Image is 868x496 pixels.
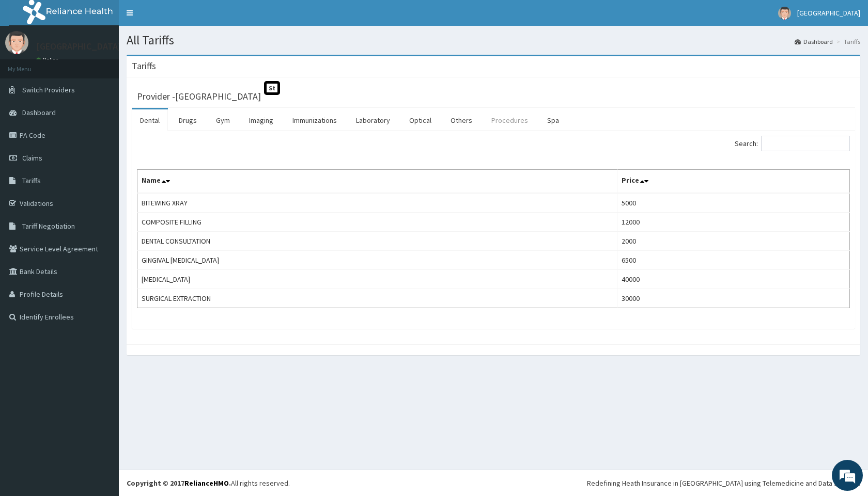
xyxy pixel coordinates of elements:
[184,478,229,488] a: RelianceHMO
[284,109,345,131] a: Immunizations
[137,213,617,232] td: COMPOSITE FILLING
[735,136,850,151] label: Search:
[137,92,261,101] h3: Provider - [GEOGRAPHIC_DATA]
[795,37,833,46] a: Dashboard
[137,232,617,251] td: DENTAL CONSULTATION
[348,109,398,131] a: Laboratory
[22,221,75,231] span: Tariff Negotiation
[401,109,440,131] a: Optical
[617,251,849,270] td: 6500
[137,251,617,270] td: GINGIVAL [MEDICAL_DATA]
[5,31,28,54] img: User Image
[127,478,231,488] strong: Copyright © 2017 .
[137,170,617,194] th: Name
[617,193,849,213] td: 5000
[36,56,61,63] a: Online
[171,109,205,131] a: Drugs
[264,81,280,95] span: St
[778,7,791,20] img: User Image
[539,109,567,131] a: Spa
[22,153,42,163] span: Claims
[132,109,168,131] a: Dental
[617,270,849,289] td: 40000
[22,108,56,117] span: Dashboard
[137,270,617,289] td: [MEDICAL_DATA]
[119,470,868,496] footer: All rights reserved.
[132,61,156,71] h3: Tariffs
[797,8,860,18] span: [GEOGRAPHIC_DATA]
[834,37,860,46] li: Tariffs
[617,289,849,308] td: 30000
[241,109,282,131] a: Imaging
[36,42,121,51] p: [GEOGRAPHIC_DATA]
[617,213,849,232] td: 12000
[617,232,849,251] td: 2000
[22,176,41,185] span: Tariffs
[617,170,849,194] th: Price
[137,289,617,308] td: SURGICAL EXTRACTION
[137,193,617,213] td: BITEWING XRAY
[208,109,238,131] a: Gym
[587,478,860,488] div: Redefining Heath Insurance in [GEOGRAPHIC_DATA] using Telemedicine and Data Science!
[761,136,850,151] input: Search:
[22,85,75,94] span: Switch Providers
[127,34,860,47] h1: All Tariffs
[442,109,481,131] a: Others
[483,109,536,131] a: Procedures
